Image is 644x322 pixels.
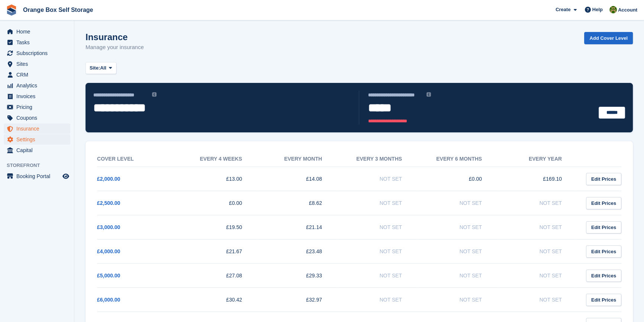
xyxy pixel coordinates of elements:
a: menu [4,145,70,155]
a: menu [4,59,70,69]
span: Home [16,26,61,37]
th: Every year [497,151,577,167]
a: Edit Prices [586,245,621,258]
a: menu [4,113,70,123]
td: £169.10 [497,167,577,191]
a: Add Cover Level [584,32,633,44]
a: menu [4,26,70,37]
span: Tasks [16,37,61,48]
a: Edit Prices [586,197,621,209]
a: Edit Prices [586,270,621,282]
td: £30.42 [177,288,257,312]
span: Account [618,6,637,14]
td: Not Set [497,191,577,215]
button: Site: All [86,62,116,74]
img: stora-icon-8386f47178a22dfd0bd8f6a31ec36ba5ce8667c1dd55bd0f319d3a0aa187defe.svg [6,4,17,16]
a: £4,000.00 [97,248,120,254]
a: Preview store [61,172,70,181]
a: Edit Prices [586,294,621,306]
td: Not Set [337,167,417,191]
td: Not Set [337,264,417,288]
td: £21.67 [177,239,257,264]
span: Booking Portal [16,171,61,181]
td: £21.14 [257,215,337,239]
td: £0.00 [417,167,497,191]
td: £8.62 [257,191,337,215]
td: Not Set [417,288,497,312]
a: Edit Prices [586,173,621,185]
a: £5,000.00 [97,273,120,278]
td: £14.08 [257,167,337,191]
td: Not Set [417,215,497,239]
td: Not Set [497,288,577,312]
img: icon-info-grey-7440780725fd019a000dd9b08b2336e03edf1995a4989e88bcd33f0948082b44.svg [152,92,157,97]
span: Invoices [16,91,61,102]
a: Orange Box Self Storage [20,4,96,16]
span: Create [556,6,570,13]
td: Not Set [337,239,417,264]
td: Not Set [497,215,577,239]
span: Storefront [7,162,74,169]
td: £27.08 [177,264,257,288]
a: menu [4,80,70,91]
th: Every 6 months [417,151,497,167]
td: £32.97 [257,288,337,312]
a: menu [4,70,70,80]
td: £29.33 [257,264,337,288]
span: Analytics [16,80,61,91]
a: menu [4,171,70,181]
td: £19.50 [177,215,257,239]
span: Help [592,6,603,13]
img: icon-info-grey-7440780725fd019a000dd9b08b2336e03edf1995a4989e88bcd33f0948082b44.svg [426,92,431,97]
a: £2,000.00 [97,176,120,182]
span: Capital [16,145,61,155]
th: Every 3 months [337,151,417,167]
a: £6,000.00 [97,297,120,303]
p: Manage your insurance [86,43,144,52]
span: Coupons [16,113,61,123]
span: Pricing [16,102,61,112]
th: Cover Level [97,151,177,167]
a: menu [4,48,70,58]
span: Sites [16,59,61,69]
td: Not Set [417,239,497,264]
td: Not Set [337,215,417,239]
span: Settings [16,134,61,145]
td: Not Set [417,264,497,288]
span: Insurance [16,123,61,134]
th: Every month [257,151,337,167]
td: Not Set [497,264,577,288]
a: Edit Prices [586,221,621,234]
span: Site: [90,64,100,72]
a: £2,500.00 [97,200,120,206]
a: menu [4,37,70,48]
span: Subscriptions [16,48,61,58]
td: £0.00 [177,191,257,215]
td: Not Set [417,191,497,215]
a: menu [4,123,70,134]
span: CRM [16,70,61,80]
a: menu [4,134,70,145]
th: Every 4 weeks [177,151,257,167]
td: Not Set [497,239,577,264]
span: All [100,64,106,72]
h1: Insurance [86,32,144,42]
img: SARAH T [609,6,617,13]
a: menu [4,102,70,112]
a: menu [4,91,70,102]
td: £23.48 [257,239,337,264]
td: Not Set [337,191,417,215]
a: £3,000.00 [97,224,120,230]
td: £13.00 [177,167,257,191]
td: Not Set [337,288,417,312]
